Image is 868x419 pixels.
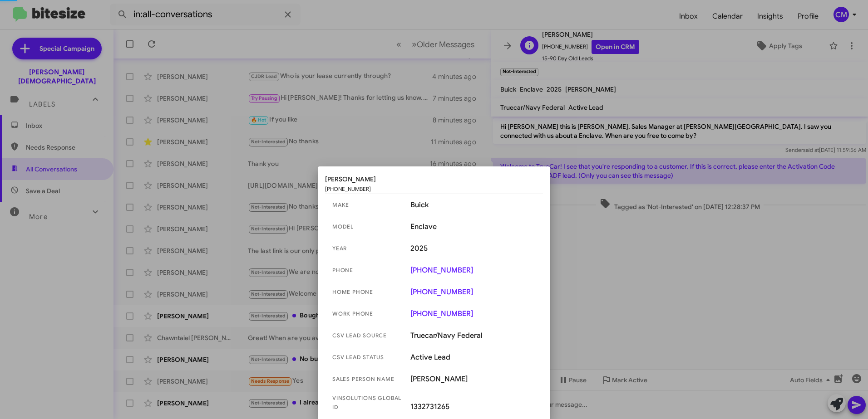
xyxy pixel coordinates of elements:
[332,287,403,297] span: home phone
[410,200,536,209] span: Buick
[410,309,536,318] a: [PHONE_NUMBER]
[332,244,403,253] span: year
[332,375,403,384] span: sales person name
[332,309,403,318] span: work phone
[410,353,536,362] span: Active Lead
[410,331,536,340] span: Truecar/Navy Federal
[332,394,403,412] span: vinsolutions global id
[410,375,536,384] span: [PERSON_NAME]
[332,200,403,209] span: make
[325,174,543,185] span: [PERSON_NAME]
[332,266,403,275] span: phone
[325,185,371,194] span: [PHONE_NUMBER]
[410,244,536,253] span: 2025
[332,331,403,340] span: csv lead source
[410,287,536,297] a: [PHONE_NUMBER]
[410,222,536,231] span: Enclave
[332,222,403,231] span: model
[410,395,536,411] span: 1332731265
[332,353,403,362] span: csv lead status
[410,266,536,275] a: [PHONE_NUMBER]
